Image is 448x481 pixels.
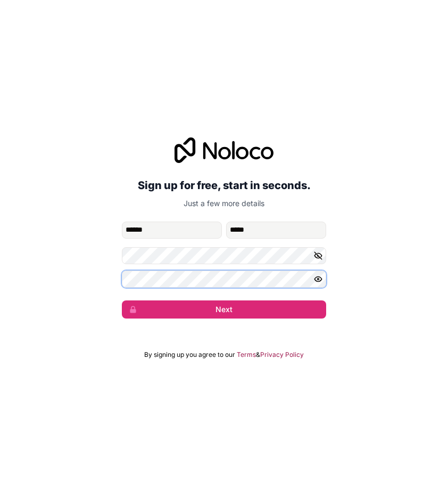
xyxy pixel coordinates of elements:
span: By signing up you agree to our [144,350,235,359]
input: Password [122,247,326,264]
input: family-name [226,222,326,239]
input: given-name [122,222,222,239]
a: Privacy Policy [260,350,304,359]
p: Just a few more details [122,198,326,209]
button: Next [122,300,326,319]
input: Confirm password [122,271,326,288]
a: Terms [237,350,256,359]
span: & [256,350,260,359]
h2: Sign up for free, start in seconds. [122,176,326,195]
